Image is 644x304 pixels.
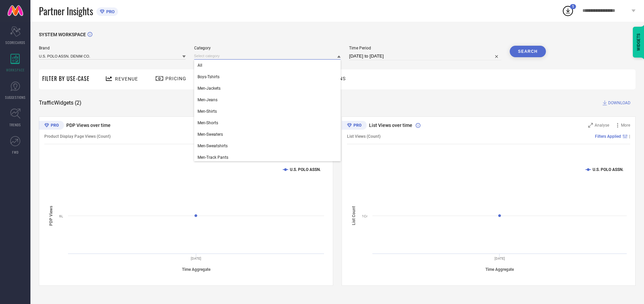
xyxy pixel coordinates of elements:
[59,214,63,218] text: 6L
[39,4,93,18] span: Partner Insights
[198,155,228,160] span: Men-Track Pants
[194,94,341,106] div: Men-Jeans
[194,52,341,60] input: Select category
[44,134,111,139] span: Product Display Page Views (Count)
[198,121,218,125] span: Men-Shorts
[347,134,381,139] span: List Views (Count)
[342,121,367,131] div: Premium
[351,206,356,225] tspan: List Count
[608,100,630,106] span: DOWNLOAD
[39,100,82,106] span: Traffic Widgets ( 2 )
[485,267,514,272] tspan: Time Aggregate
[349,52,501,60] input: Select time period
[39,121,64,131] div: Premium
[194,71,341,83] div: Boys-Tshirts
[42,74,90,83] span: Filter By Use-Case
[9,122,21,127] span: TRENDS
[49,206,53,226] tspan: PDP Views
[562,5,574,17] div: Open download list
[595,123,609,128] span: Analyse
[495,257,505,260] text: [DATE]
[194,140,341,152] div: Men-Sweatshirts
[66,123,111,128] span: PDP Views over time
[182,267,211,272] tspan: Time Aggregate
[194,152,341,163] div: Men-Track Pants
[198,144,228,148] span: Men-Sweatshirts
[194,83,341,94] div: Men-Jackets
[588,123,593,128] svg: Zoom
[593,167,623,172] text: U.S. POLO ASSN.
[194,117,341,129] div: Men-Shorts
[198,63,202,68] span: All
[198,86,221,91] span: Men-Jackets
[5,40,25,45] span: SCORECARDS
[595,134,621,139] span: Filters Applied
[115,76,138,82] span: Revenue
[194,106,341,117] div: Men-Shirts
[39,32,86,37] span: SYSTEM WORKSPACE
[198,109,217,114] span: Men-Shirts
[6,67,25,72] span: WORKSPACE
[194,129,341,140] div: Men-Sweaters
[621,123,630,128] span: More
[165,76,186,81] span: Pricing
[198,132,223,137] span: Men-Sweaters
[191,257,201,260] text: [DATE]
[290,167,321,172] text: U.S. POLO ASSN.
[12,150,19,155] span: FWD
[629,134,630,139] span: |
[198,74,220,79] span: Boys-Tshirts
[39,46,186,50] span: Brand
[105,9,115,14] span: PRO
[194,46,341,50] span: Category
[5,95,26,100] span: SUGGESTIONS
[362,214,368,218] text: 1Cr
[510,46,546,57] button: Search
[369,123,412,128] span: List Views over time
[198,97,217,102] span: Men-Jeans
[349,46,501,50] span: Time Period
[572,4,574,9] span: 1
[194,60,341,71] div: All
